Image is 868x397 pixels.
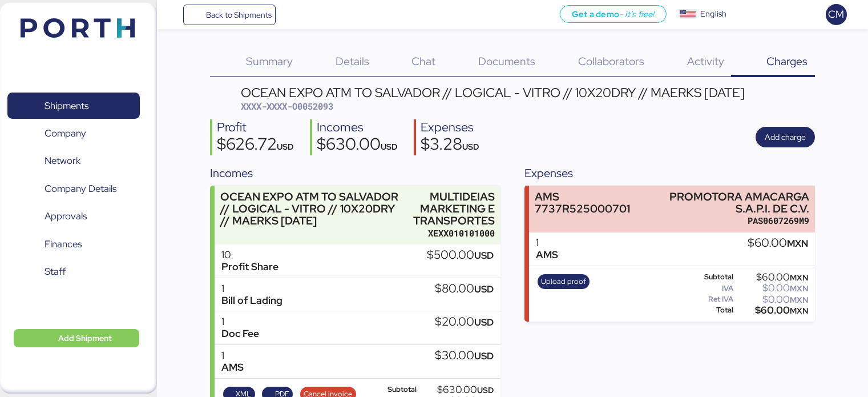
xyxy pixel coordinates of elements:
span: Chat [411,54,435,69]
div: $80.00 [435,283,494,295]
div: Total [685,306,733,314]
div: PAS0607269M9 [644,215,809,227]
span: Documents [478,54,535,69]
button: Upload proof [538,274,590,289]
div: Incomes [210,165,500,182]
span: Approvals [45,208,87,224]
div: AMS [221,362,244,374]
div: 10 [221,249,278,261]
div: $626.72 [217,136,294,155]
a: Company [7,121,140,147]
span: Company Details [45,181,116,197]
span: MXN [790,306,808,316]
span: USD [474,350,494,362]
span: USD [477,385,494,395]
div: PROMOTORA AMACARGA S.A.P.I. DE C.V. [644,191,809,215]
div: $3.28 [421,136,479,155]
div: Doc Fee [221,328,259,340]
div: AMS 7737R525000701 [535,191,639,215]
span: Shipments [45,98,88,114]
a: Shipments [7,93,140,119]
div: 1 [221,350,244,362]
div: $630.00 [419,386,494,394]
div: 1 [536,237,558,249]
a: Network [7,148,140,174]
button: Add Shipment [14,329,139,347]
div: Profit Share [221,261,278,273]
div: 1 [221,283,282,295]
span: Add Shipment [58,331,112,345]
a: Back to Shipments [183,5,276,25]
span: Charges [766,54,808,69]
span: USD [474,249,494,262]
div: 1 [221,316,259,328]
div: OCEAN EXPO ATM TO SALVADOR // LOGICAL - VITRO // 10X20DRY // MAERKS [DATE] [241,86,745,99]
div: $500.00 [427,249,494,262]
span: USD [277,141,294,152]
span: CM [828,7,844,22]
span: Finances [45,236,82,252]
div: English [700,8,726,20]
div: $630.00 [317,136,398,155]
span: USD [474,283,494,295]
span: USD [462,141,479,152]
span: MXN [790,283,808,294]
span: Activity [687,54,724,69]
a: Approvals [7,203,140,230]
span: XXXX-XXXX-O0052093 [241,101,333,112]
span: Collaborators [578,54,644,69]
span: Back to Shipments [206,8,272,22]
a: Staff [7,259,140,285]
span: MXN [790,295,808,305]
span: Upload proof [541,275,586,288]
div: Expenses [524,165,814,182]
a: Company Details [7,176,140,202]
span: USD [381,141,398,152]
div: XEXX010101000 [405,227,495,239]
div: AMS [536,249,558,261]
span: Add charge [765,130,806,144]
span: Details [336,54,369,69]
span: Summary [246,54,293,69]
span: Staff [45,263,66,280]
div: $30.00 [435,350,494,362]
div: Profit [217,119,294,136]
div: $60.00 [748,237,808,250]
div: OCEAN EXPO ATM TO SALVADOR // LOGICAL - VITRO // 10X20DRY // MAERKS [DATE] [220,191,400,227]
button: Add charge [756,127,815,147]
span: Company [45,125,86,142]
button: Menu [164,5,183,25]
div: Bill of Lading [221,295,282,307]
span: Network [45,153,80,169]
div: Incomes [317,119,398,136]
span: MXN [787,237,808,250]
a: Finances [7,231,140,258]
span: MXN [790,272,808,283]
div: $20.00 [435,316,494,328]
div: $60.00 [736,306,808,315]
div: Subtotal [370,386,417,394]
div: IVA [685,284,733,292]
div: Ret IVA [685,295,733,303]
div: Expenses [421,119,479,136]
div: $0.00 [736,295,808,304]
div: Subtotal [685,273,733,281]
span: USD [474,316,494,328]
div: $60.00 [736,273,808,282]
div: $0.00 [736,284,808,292]
div: MULTIDEIAS MARKETING E TRANSPORTES [405,191,495,227]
